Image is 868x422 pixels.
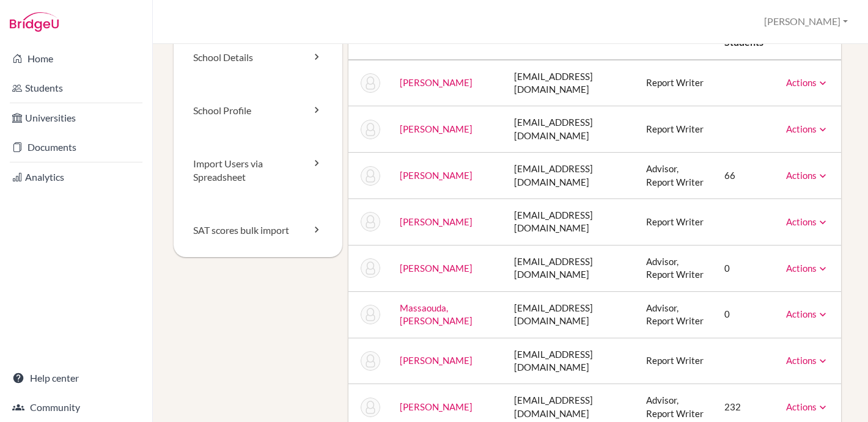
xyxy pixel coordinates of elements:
td: [EMAIL_ADDRESS][DOMAIN_NAME] [504,106,636,153]
a: Students [2,76,150,100]
a: SAT scores bulk import [174,204,342,257]
a: Community [2,395,150,420]
td: 66 [715,153,776,199]
a: School Profile [174,84,342,137]
td: Advisor, Report Writer [636,153,715,199]
td: [EMAIL_ADDRESS][DOMAIN_NAME] [504,60,636,106]
a: [PERSON_NAME] [400,401,473,412]
a: [PERSON_NAME] [400,123,473,134]
img: Pascale Thomas [361,398,380,417]
td: [EMAIL_ADDRESS][DOMAIN_NAME] [504,291,636,338]
td: Report Writer [636,106,715,153]
td: Report Writer [636,60,715,106]
a: [PERSON_NAME] [400,355,473,366]
img: Fatima Djelidi-Lakhdar [361,212,380,231]
a: [PERSON_NAME] [400,77,473,88]
img: Eric Spreng [361,351,380,371]
a: Actions [786,401,829,412]
a: Massaouda, [PERSON_NAME] [400,302,473,326]
a: Actions [786,216,829,227]
td: [EMAIL_ADDRESS][DOMAIN_NAME] [504,153,636,199]
img: Joseph Bedetti [361,120,380,139]
img: Nejla Ben Massaouda [361,305,380,324]
a: Actions [786,308,829,319]
a: Actions [786,263,829,274]
a: School Details [174,31,342,84]
td: Advisor, Report Writer [636,245,715,291]
td: Report Writer [636,338,715,384]
td: 0 [715,245,776,291]
img: Bridget Coughlin [361,166,380,186]
a: Help center [2,366,150,390]
button: [PERSON_NAME] [759,10,853,33]
a: Actions [786,170,829,181]
a: [PERSON_NAME] [400,216,473,227]
img: Bridge-U [10,12,59,32]
a: [PERSON_NAME] [400,170,473,181]
td: [EMAIL_ADDRESS][DOMAIN_NAME] [504,245,636,291]
a: Universities [2,106,150,130]
a: [PERSON_NAME] [400,263,473,274]
td: [EMAIL_ADDRESS][DOMAIN_NAME] [504,199,636,246]
td: [EMAIL_ADDRESS][DOMAIN_NAME] [504,338,636,384]
img: Cory Haugen [361,258,380,278]
a: Actions [786,123,829,134]
a: Documents [2,135,150,159]
td: Advisor, Report Writer [636,291,715,338]
a: Analytics [2,165,150,189]
a: Actions [786,355,829,366]
td: 0 [715,291,776,338]
a: Home [2,46,150,71]
td: Report Writer [636,199,715,246]
a: Actions [786,77,829,88]
a: Import Users via Spreadsheet [174,137,342,205]
img: Fatima Baroudi [361,73,380,93]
